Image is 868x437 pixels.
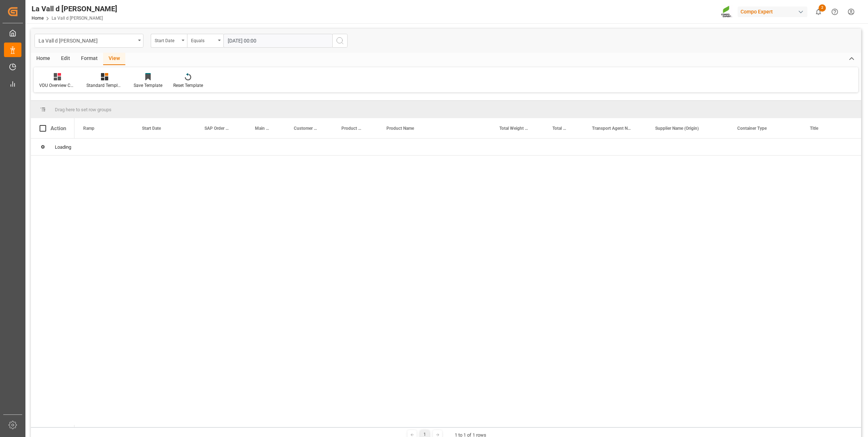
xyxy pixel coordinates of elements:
span: Supplier Name (Origin) [655,126,699,131]
span: Customer Country (Destination) [294,126,317,131]
span: Total Weight (in KGM) [499,126,528,131]
div: Home [31,53,56,65]
div: View [103,53,125,65]
span: Product Number [341,126,362,131]
button: open menu [35,34,143,48]
div: Start Date [155,36,179,44]
span: Product Name [386,126,414,131]
div: Format [76,53,103,65]
div: Edit [56,53,76,65]
div: Equals [191,36,216,44]
button: Help Center [827,4,843,20]
button: open menu [187,34,223,48]
button: open menu [151,34,187,48]
div: VDU Overview Carretileros [39,82,76,89]
a: Home [32,16,44,21]
span: Container Type [737,126,767,131]
div: La Vall d [PERSON_NAME] [38,36,135,45]
span: Loading [55,144,71,150]
span: SAP Order Number [204,126,231,131]
div: La Vall d [PERSON_NAME] [32,3,117,14]
span: Drag here to set row groups [55,107,111,112]
input: DD.MM.YYYY HH:MM [223,34,332,48]
div: Action [50,125,66,132]
span: Main Reference [255,126,270,131]
img: Screenshot%202023-09-29%20at%2010.02.21.png_1712312052.png [721,5,733,18]
span: 2 [819,4,826,12]
button: show 2 new notifications [810,4,827,20]
span: Total Number Of Packages [552,126,568,131]
div: Standard Templates [86,82,123,89]
span: Transport Agent Name [592,126,631,131]
div: Save Template [134,82,162,89]
div: Compo Expert [738,7,807,17]
button: Compo Expert [738,5,810,19]
div: Reset Template [173,82,203,89]
span: Title [810,126,818,131]
span: Ramp [83,126,94,131]
button: search button [332,34,348,48]
span: Start Date [142,126,161,131]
